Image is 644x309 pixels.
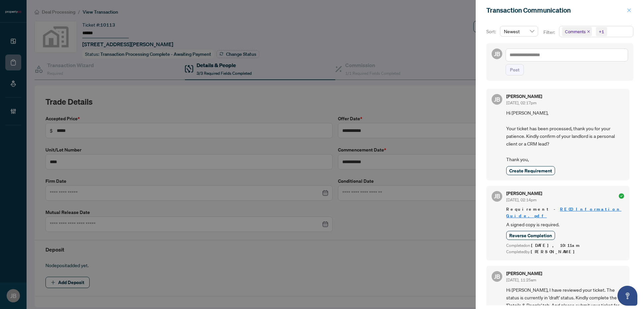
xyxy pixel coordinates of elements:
[543,29,556,36] p: Filter:
[506,206,624,219] span: Requirement -
[506,166,555,175] button: Create Requirement
[587,30,590,33] span: close
[506,271,542,276] h5: [PERSON_NAME]
[506,191,542,196] h5: [PERSON_NAME]
[506,221,624,228] span: A signed copy is required.
[494,49,500,58] span: JB
[506,94,542,99] h5: [PERSON_NAME]
[506,206,621,219] a: RECO Information Guide.pdf
[506,243,624,249] div: Completed on
[506,197,536,202] span: [DATE], 02:14pm
[494,272,500,281] span: JB
[506,109,624,163] span: Hi [PERSON_NAME], Your ticket has been processed, thank you for your patience. Kindly confirm of ...
[506,249,624,255] div: Completed by
[509,232,552,239] span: Reverse Completion
[506,100,536,105] span: [DATE], 02:17pm
[509,167,552,174] span: Create Requirement
[486,5,625,15] div: Transaction Communication
[627,8,631,13] span: close
[619,193,624,199] span: check-circle
[562,27,592,36] span: Comments
[599,28,604,35] div: +1
[506,64,524,75] button: Post
[617,286,637,306] button: Open asap
[494,191,500,201] span: JB
[565,28,586,35] span: Comments
[531,243,581,248] span: [DATE], 10:11am
[494,95,500,104] span: JB
[506,231,555,240] button: Reverse Completion
[486,28,497,35] p: Sort:
[531,249,578,255] span: [PERSON_NAME]
[504,26,534,36] span: Newest
[506,277,536,282] span: [DATE], 11:25am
